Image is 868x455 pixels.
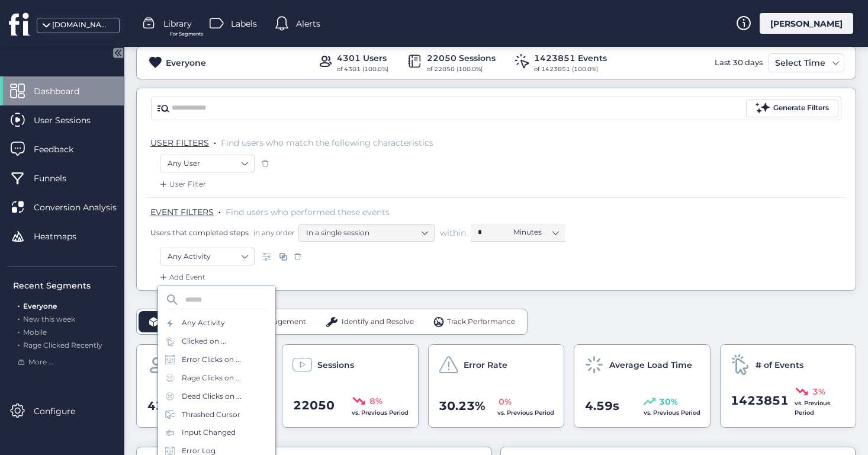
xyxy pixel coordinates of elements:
span: Sessions [317,358,354,371]
div: Generate Filters [773,102,829,114]
span: EVENT FILTERS [150,207,214,217]
div: Dead Clicks on ... [182,391,242,402]
span: # of Events [756,358,803,371]
span: Find users who performed these events [226,207,390,217]
span: vs. Previous Period [644,409,700,416]
span: Rage Clicked Recently [23,341,102,350]
div: Thrashed Cursor [182,409,240,421]
span: Mobile [23,328,47,337]
div: [DOMAIN_NAME] [52,20,111,31]
nz-select-item: Minutes [513,223,558,241]
span: Labels [231,17,257,30]
span: Find users who match the following characteristics [221,137,433,148]
div: Clicked on ... [182,336,226,347]
span: 4.59s [585,397,619,415]
span: Track Performance [447,316,515,328]
span: Conversion Analysis [34,201,134,214]
span: Average Load Time [609,358,692,371]
span: . [214,135,216,147]
span: 1423851 [731,392,789,410]
div: 4301 Users [337,52,388,65]
span: Alerts [296,17,320,30]
span: 8% [369,395,382,408]
div: Rage Clicks on ... [182,373,241,384]
span: Funnels [34,172,84,185]
div: 22050 Sessions [427,52,496,65]
span: Dashboard [34,85,97,98]
span: 22050 [293,396,335,415]
span: Identify and Resolve [342,316,414,328]
div: Input Changed [182,428,236,439]
span: 4301 [147,397,181,415]
span: Error Rate [464,358,507,371]
span: Configure [34,405,93,418]
span: . [18,325,20,337]
div: User Filter [157,178,206,190]
span: . [18,312,20,323]
span: 30.23% [439,397,486,415]
span: vs. Previous Period [497,409,554,416]
div: Add Event [157,271,205,283]
span: within [440,227,466,239]
button: Generate Filters [746,100,838,117]
div: [PERSON_NAME] [760,13,853,34]
span: Users that completed steps [150,227,249,238]
span: Everyone [23,302,57,310]
div: Any Activity [182,318,225,329]
div: Everyone [166,56,206,69]
span: Library [163,17,192,30]
span: . [18,338,20,350]
span: vs. Previous Period [352,409,409,416]
div: Select Time [772,56,828,70]
span: in any order [251,227,295,238]
nz-select-item: Any Activity [168,248,247,265]
div: of 4301 (100.0%) [337,65,388,74]
span: . [18,299,20,310]
span: . [218,204,221,216]
span: 0% [499,395,512,408]
div: Recent Segments [13,279,117,292]
span: 30% [659,395,678,408]
span: Heatmaps [34,230,94,243]
nz-select-item: Any User [168,155,247,172]
span: More ... [28,357,54,368]
nz-select-item: In a single session [306,224,427,242]
div: Error Clicks on ... [182,354,241,366]
div: Last 30 days [712,53,766,72]
span: For Segments [170,30,203,38]
div: of 22050 (100.0%) [427,65,496,74]
span: 3% [812,385,825,398]
span: USER FILTERS [150,137,209,148]
span: User Sessions [34,114,108,127]
span: New this week [23,315,75,323]
span: Feedback [34,143,91,156]
div: of 1423851 (100.0%) [534,65,607,74]
div: 1423851 Events [534,52,607,65]
span: vs. Previous Period [795,399,830,416]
